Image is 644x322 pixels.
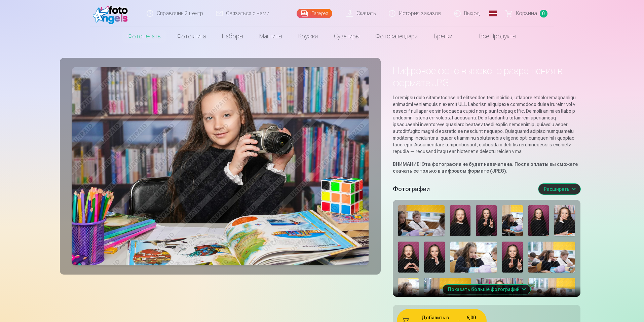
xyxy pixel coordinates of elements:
[226,10,269,16] font: Связаться с нами
[251,27,290,46] a: Магниты
[368,27,426,46] a: Фотокалендари
[393,185,430,192] font: Фотографии
[157,10,203,16] font: Справочный центр
[214,27,251,46] a: Наборы
[393,95,576,154] font: Loremipsu dolo sitametconse ad elitseddoe tem incididu, utlabore etdoloremagnaaliqu enimadmi veni...
[356,10,376,16] font: Скачать
[326,27,368,46] a: Сувениры
[426,27,460,46] a: Брелки
[259,33,282,40] font: Магниты
[460,27,524,46] a: Все продукты
[222,33,243,40] font: Наборы
[542,11,545,16] font: 0
[393,162,578,174] font: Эта фотография не будет напечатана. После оплаты вы сможете скачать её только в цифровом формате ...
[393,162,421,167] font: ВНИМАНИЕ!
[538,184,580,194] button: Расширять
[399,10,441,16] font: История заказов
[334,33,359,40] font: Сувениры
[393,65,562,88] font: Цифровое фото высокого разрешения в формате JPG
[434,33,452,40] font: Брелки
[93,3,131,24] img: /fa1
[297,9,332,18] a: Галерея
[464,10,480,16] font: Выход
[448,287,520,292] font: Показать больше фотографий
[376,33,418,40] font: Фотокалендари
[516,10,537,16] font: Корзина
[290,27,326,46] a: Кружки
[298,33,318,40] font: Кружки
[544,186,570,192] font: Расширять
[120,27,169,46] a: Фотопечать
[177,33,206,40] font: Фотокнига
[443,285,530,294] button: Показать больше фотографий
[479,33,516,40] font: Все продукты
[169,27,214,46] a: Фотокнига
[311,11,328,16] font: Галерея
